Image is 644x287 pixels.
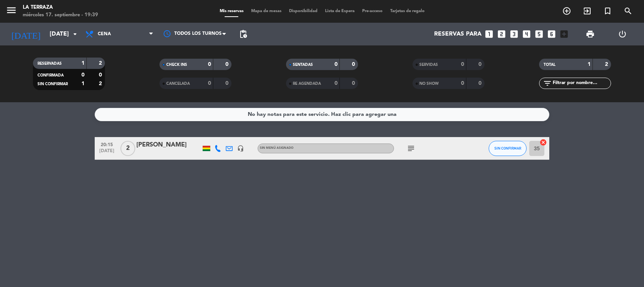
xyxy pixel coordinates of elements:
strong: 0 [208,62,211,67]
i: cancel [539,139,547,146]
span: RESERVADAS [38,62,62,66]
div: No hay notas para este servicio. Haz clic para agregar una [248,110,397,119]
i: looks_two [497,29,506,39]
span: NO SHOW [419,82,439,86]
i: looks_6 [547,29,556,39]
strong: 0 [208,81,211,86]
span: Mis reservas [216,9,247,13]
div: [PERSON_NAME] [136,140,201,150]
span: 2 [120,141,135,156]
i: headset_mic [237,145,244,152]
i: add_circle_outline [562,6,571,16]
i: turned_in_not [603,6,612,16]
button: SIN CONFIRMAR [489,141,527,156]
span: Tarjetas de regalo [386,9,428,13]
span: 20:15 [97,140,116,148]
span: print [586,30,595,39]
strong: 0 [461,62,464,67]
strong: 2 [605,62,610,67]
i: [DATE] [6,26,46,42]
span: TOTAL [544,63,555,67]
i: subject [406,144,416,153]
i: looks_4 [522,29,531,39]
strong: 0 [478,81,483,86]
span: [DATE] [97,148,116,157]
i: menu [6,5,17,16]
span: CONFIRMADA [38,73,64,77]
span: Sin menú asignado [260,147,294,150]
input: Filtrar por nombre... [552,79,611,87]
span: SIN CONFIRMAR [494,146,521,150]
span: Mapa de mesas [247,9,285,13]
span: CHECK INS [166,63,187,67]
div: LOG OUT [606,23,638,45]
span: Disponibilidad [285,9,321,13]
strong: 0 [99,72,103,78]
span: Lista de Espera [321,9,358,13]
button: menu [6,5,17,19]
strong: 0 [225,62,230,67]
i: exit_to_app [583,6,592,16]
span: Pre-acceso [358,9,386,13]
i: power_settings_new [618,30,627,39]
span: SIN CONFIRMAR [38,82,68,86]
i: search [624,6,633,16]
span: Cena [98,31,111,37]
strong: 0 [478,62,483,67]
strong: 0 [352,81,356,86]
i: arrow_drop_down [70,30,80,39]
strong: 0 [335,81,338,86]
i: looks_one [484,29,494,39]
strong: 2 [99,61,103,66]
span: SENTADAS [293,63,313,67]
strong: 2 [99,81,103,86]
i: filter_list [543,79,552,88]
i: looks_5 [534,29,544,39]
span: pending_actions [239,30,248,39]
strong: 0 [352,62,356,67]
strong: 0 [81,72,84,78]
span: SERVIDAS [419,63,438,67]
div: miércoles 17. septiembre - 19:39 [23,11,98,19]
strong: 1 [81,61,84,66]
strong: 1 [81,81,84,86]
strong: 1 [588,62,591,67]
strong: 0 [225,81,230,86]
i: add_box [559,29,569,39]
strong: 0 [335,62,338,67]
strong: 0 [461,81,464,86]
span: Reservas para [434,31,481,38]
i: looks_3 [509,29,519,39]
div: La Terraza [23,4,98,11]
span: RE AGENDADA [293,82,321,86]
span: CANCELADA [166,82,190,86]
